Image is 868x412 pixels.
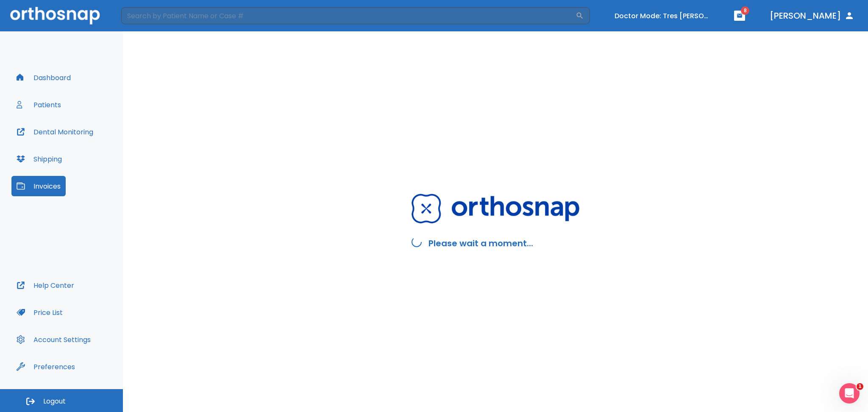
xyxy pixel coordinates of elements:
button: Help Center [11,275,79,295]
button: Dental Monitoring [11,122,98,142]
button: Preferences [11,356,80,377]
button: Account Settings [11,329,96,350]
iframe: Intercom live chat [839,383,860,404]
img: Orthosnap [10,7,100,24]
button: Price List [11,302,68,323]
button: Shipping [11,149,67,169]
button: Invoices [11,176,66,196]
span: 1 [857,383,863,390]
button: [PERSON_NAME] [766,8,858,23]
button: Doctor Mode: Tres [PERSON_NAME] [611,9,713,23]
input: Search by Patient Name or Case # [121,7,576,24]
button: Dashboard [11,67,76,88]
button: Patients [11,95,66,115]
span: 8 [741,6,749,15]
span: Logout [43,397,66,406]
h2: Please wait a moment... [428,237,533,250]
img: Orthosnap [412,194,579,223]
